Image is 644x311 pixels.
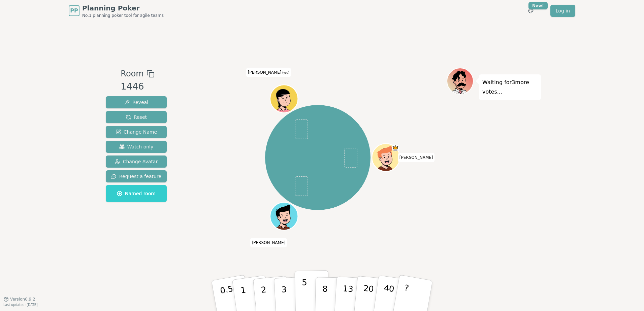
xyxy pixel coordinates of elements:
[124,99,148,106] span: Reveal
[528,2,548,9] div: New!
[281,71,289,74] span: (you)
[398,153,435,162] span: Click to change your name
[111,173,161,180] span: Request a feature
[117,190,156,197] span: Named room
[69,3,164,18] a: PPPlanning PokerNo.1 planning poker tool for agile teams
[482,78,538,97] p: Waiting for 3 more votes...
[3,303,38,307] span: Last updated: [DATE]
[119,143,154,150] span: Watch only
[525,5,537,17] button: New!
[271,86,297,112] button: Click to change your avatar
[70,7,78,15] span: PP
[106,126,167,138] button: Change Name
[106,170,167,182] button: Request a feature
[106,111,167,123] button: Reset
[106,141,167,153] button: Watch only
[121,80,154,94] div: 1446
[550,5,575,17] a: Log in
[116,129,157,135] span: Change Name
[126,114,147,120] span: Reset
[106,96,167,108] button: Reveal
[10,297,35,302] span: Version 0.9.2
[106,155,167,168] button: Change Avatar
[121,68,143,80] span: Room
[82,3,164,13] span: Planning Poker
[106,185,167,202] button: Named room
[246,68,291,77] span: Click to change your name
[250,238,287,247] span: Click to change your name
[115,158,158,165] span: Change Avatar
[82,13,164,18] span: No.1 planning poker tool for agile teams
[392,144,399,151] span: Igor is the host
[3,297,35,302] button: Version0.9.2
